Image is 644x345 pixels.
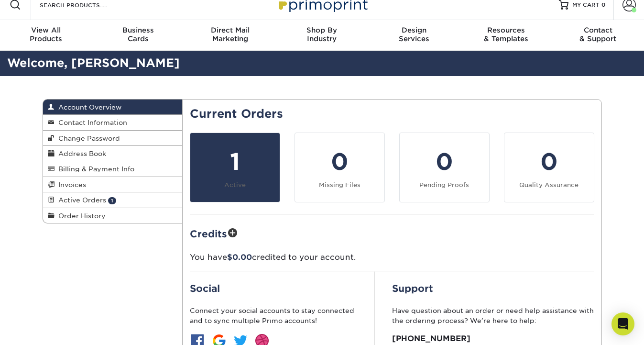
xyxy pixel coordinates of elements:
[55,196,106,204] span: Active Orders
[55,150,106,157] span: Address Book
[301,145,379,179] div: 0
[368,26,460,34] span: Design
[190,252,594,263] p: You have credited to your account.
[368,26,460,43] div: Services
[601,1,606,8] span: 0
[276,20,368,51] a: Shop ByIndustry
[405,145,483,179] div: 0
[399,133,490,202] a: 0 Pending Proofs
[504,133,594,202] a: 0 Quality Assurance
[276,26,368,43] div: Industry
[392,283,594,294] h2: Support
[43,177,183,192] a: Invoices
[55,165,134,173] span: Billing & Payment Info
[43,146,183,161] a: Address Book
[295,133,385,202] a: 0 Missing Files
[196,145,274,179] div: 1
[190,226,594,241] h2: Credits
[190,306,357,325] p: Connect your social accounts to stay connected and to sync multiple Primo accounts!
[43,208,183,223] a: Order History
[552,26,644,34] span: Contact
[276,26,368,34] span: Shop By
[460,26,552,34] span: Resources
[460,20,552,51] a: Resources& Templates
[55,181,86,189] span: Invoices
[92,20,184,51] a: BusinessCards
[184,26,276,34] span: Direct Mail
[368,20,460,51] a: DesignServices
[572,1,600,9] span: MY CART
[190,107,594,121] h2: Current Orders
[552,26,644,43] div: & Support
[190,283,357,294] h2: Social
[419,181,469,189] small: Pending Proofs
[392,306,594,325] p: Have question about an order or need help assistance with the ordering process? We’re here to help:
[92,26,184,34] span: Business
[108,197,116,204] span: 1
[319,181,360,189] small: Missing Files
[43,115,183,130] a: Contact Information
[184,20,276,51] a: Direct MailMarketing
[611,312,634,335] div: Open Intercom Messenger
[92,26,184,43] div: Cards
[2,316,81,342] iframe: Google Customer Reviews
[55,134,120,142] span: Change Password
[55,212,106,220] span: Order History
[190,133,280,202] a: 1 Active
[460,26,552,43] div: & Templates
[227,253,252,262] span: $0.00
[184,26,276,43] div: Marketing
[55,103,121,111] span: Account Overview
[510,145,588,179] div: 0
[552,20,644,51] a: Contact& Support
[43,131,183,146] a: Change Password
[43,100,183,115] a: Account Overview
[519,181,579,189] small: Quality Assurance
[55,119,127,126] span: Contact Information
[392,334,470,343] strong: [PHONE_NUMBER]
[43,192,183,208] a: Active Orders 1
[224,181,246,189] small: Active
[43,161,183,177] a: Billing & Payment Info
